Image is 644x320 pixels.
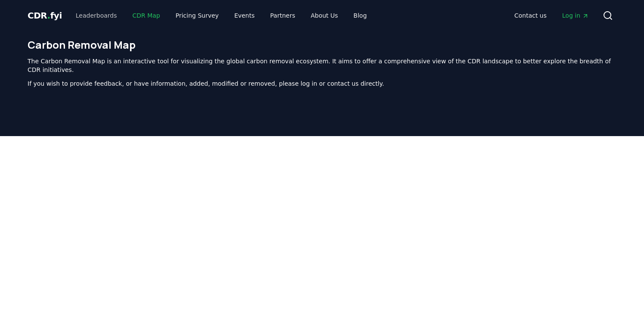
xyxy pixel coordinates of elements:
nav: Main [508,8,596,23]
a: Pricing Survey [169,8,226,23]
p: If you wish to provide feedback, or have information, added, modified or removed, please log in o... [28,79,616,88]
h1: Carbon Removal Map [28,38,616,52]
a: Partners [263,8,302,23]
a: Contact us [508,8,554,23]
span: CDR fyi [28,10,62,21]
a: About Us [304,8,345,23]
a: Log in [555,8,596,23]
p: The Carbon Removal Map is an interactive tool for visualizing the global carbon removal ecosystem... [28,57,616,74]
a: Leaderboards [69,8,124,23]
nav: Main [69,8,374,23]
a: CDR.fyi [28,9,62,22]
a: CDR Map [126,8,167,23]
span: Log in [562,11,589,20]
a: Blog [347,8,374,23]
a: Events [227,8,261,23]
span: . [47,10,50,21]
